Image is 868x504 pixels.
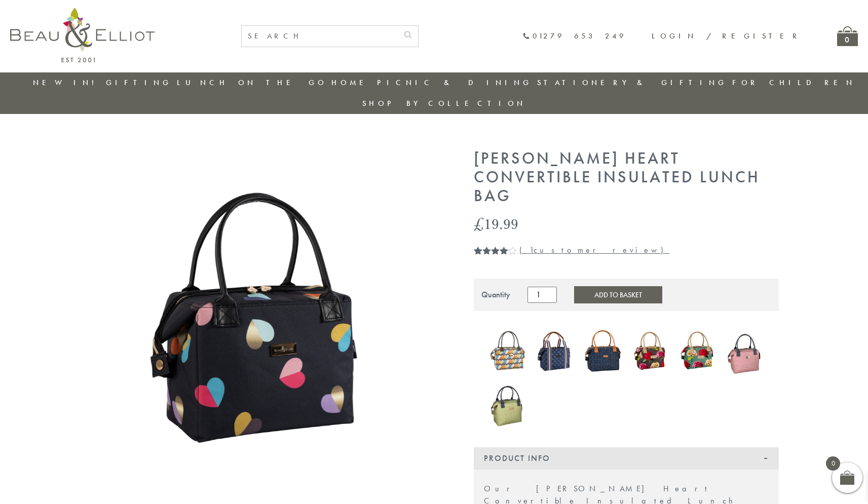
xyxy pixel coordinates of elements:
[522,32,626,41] a: 01279 653 249
[331,77,372,88] a: Home
[537,77,727,88] a: Stationery & Gifting
[652,31,802,41] a: Login / Register
[474,213,484,234] span: £
[631,328,669,374] img: Sarah Kelleher Lunch Bag Dark Stone
[837,26,858,46] a: 0
[631,328,669,376] a: Sarah Kelleher Lunch Bag Dark Stone
[242,26,398,47] input: SEARCH
[536,328,574,376] a: Monogram Midnight Convertible Lunch Bag
[527,287,557,303] input: Product quantity
[489,327,526,377] a: Carnaby eclipse convertible lunch bag
[584,326,621,378] a: Navy Broken-hearted Convertible Insulated Lunch Bag
[481,290,510,299] div: Quantity
[377,77,532,88] a: Picnic & Dining
[584,326,621,376] img: Navy Broken-hearted Convertible Insulated Lunch Bag
[474,246,517,254] div: Rated 4.00 out of 5
[489,378,526,432] a: Oxford quilted lunch bag pistachio
[536,328,574,373] img: Monogram Midnight Convertible Lunch Bag
[90,149,444,504] img: Emily Heart Convertible Lunch Bag
[474,213,518,234] bdi: 19.99
[33,77,101,88] a: New in!
[489,378,526,430] img: Oxford quilted lunch bag pistachio
[678,326,716,376] img: Sarah Kelleher convertible lunch bag teal
[474,149,779,205] h1: [PERSON_NAME] Heart Convertible Insulated Lunch Bag
[10,8,155,62] img: logo
[519,245,669,255] a: (1customer review)
[826,456,840,471] span: 0
[726,326,764,378] a: Oxford quilted lunch bag mallow
[362,98,526,108] a: Shop by collection
[474,246,478,266] span: 1
[574,286,662,303] button: Add to Basket
[726,326,764,376] img: Oxford quilted lunch bag mallow
[678,326,716,378] a: Sarah Kelleher convertible lunch bag teal
[106,77,172,88] a: Gifting
[489,327,526,375] img: Carnaby eclipse convertible lunch bag
[177,77,327,88] a: Lunch On The Go
[732,77,855,88] a: For Children
[530,245,534,255] span: 1
[474,246,509,307] span: Rated out of 5 based on customer rating
[474,447,779,470] div: Product Info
